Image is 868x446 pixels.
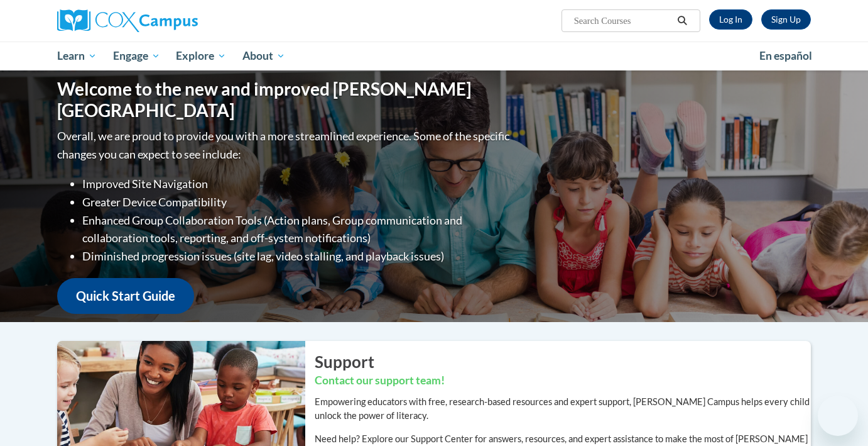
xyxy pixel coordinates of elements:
input: Search Courses [573,13,673,28]
h1: Welcome to the new and improved [PERSON_NAME][GEOGRAPHIC_DATA] [57,79,513,121]
h3: Contact our support team! [315,373,811,389]
a: Quick Start Guide [57,278,194,314]
span: En español [759,49,812,62]
i:  [677,16,688,26]
li: Greater Device Compatibility [82,193,513,211]
span: Engage [113,48,160,64]
a: En español [751,43,820,69]
span: Learn [57,48,97,64]
li: Enhanced Group Collaboration Tools (Action plans, Group communication and collaboration tools, re... [82,211,513,248]
a: Engage [105,42,168,70]
p: Overall, we are proud to provide you with a more streamlined experience. Some of the specific cha... [57,127,513,164]
li: Diminished progression issues (site lag, video stalling, and playback issues) [82,247,513,265]
span: Explore [176,48,226,64]
a: Register [761,9,811,30]
div: Main menu [38,42,830,70]
h2: Support [315,350,811,373]
img: Cox Campus [57,9,198,32]
span: About [242,48,285,64]
a: Learn [49,42,105,70]
iframe: Button to launch messaging window [818,396,858,436]
button: Search [673,13,692,28]
a: About [234,42,293,70]
p: Empowering educators with free, research-based resources and expert support, [PERSON_NAME] Campus... [315,395,811,423]
a: Log In [709,9,752,30]
a: Explore [168,42,234,70]
li: Improved Site Navigation [82,175,513,193]
a: Cox Campus [57,9,296,32]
